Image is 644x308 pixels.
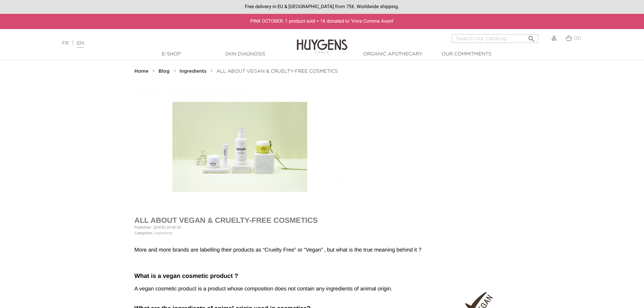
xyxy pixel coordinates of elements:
[159,69,171,74] a: Blog
[77,41,84,48] a: EN
[135,247,323,253] span: More and more brands are labelling their products as “
[527,33,535,41] i: 
[138,51,205,58] a: E-Shop
[216,69,338,74] a: ALL ABOUT VEGAN & CRUELTY-FREE COSMETICS
[297,28,348,54] img: Huygens
[180,69,208,74] a: Ingredients
[180,69,207,74] strong: Ingredients
[135,285,510,293] p: A vegan cosmetic product is a product whose composition does not contain any ingredients of anima...
[62,41,69,46] a: FR
[135,225,510,236] p: Published : [DATE] 16:40:34 Categories :
[265,247,323,253] a: Cruelty Free” or “Vegan"
[135,216,510,225] h1: ALL ABOUT VEGAN & CRUELTY-FREE COSMETICS
[525,32,538,41] button: 
[159,69,170,74] strong: Blog
[324,247,421,253] span: , but what is the true meaning behind it ?
[433,51,500,58] a: Our commitments
[135,69,150,74] a: Home
[216,69,338,74] span: ALL ABOUT VEGAN & CRUELTY-FREE COSMETICS
[211,51,279,58] a: Skin Diagnosis
[135,69,149,74] strong: Home
[359,51,427,58] a: Organic Apothecary
[452,34,538,43] input: Search
[135,88,345,206] img: ALL ABOUT VEGAN & CRUELTY-FREE COSMETICS
[59,39,263,47] div: |
[154,231,173,235] a: Ingredients
[135,273,238,279] span: What is a vegan cosmetic product ?
[574,36,581,41] span: (0)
